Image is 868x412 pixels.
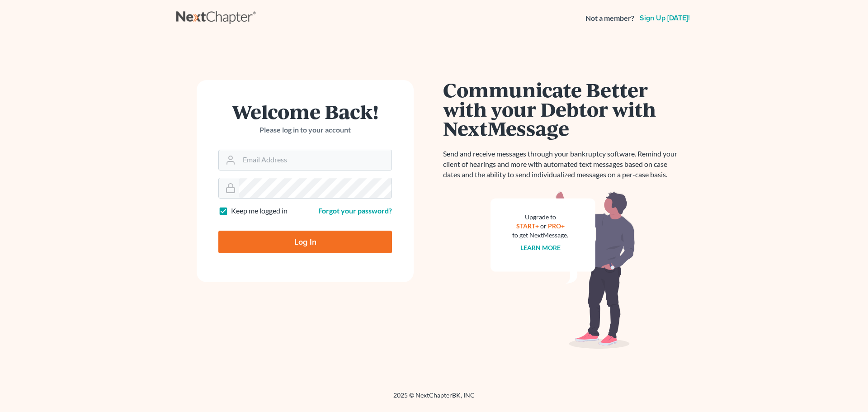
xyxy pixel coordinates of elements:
[540,222,547,230] span: or
[638,14,692,22] a: Sign up [DATE]!
[520,244,561,251] a: Learn more
[176,391,692,407] div: 2025 © NextChapterBK, INC
[512,213,568,222] div: Upgrade to
[516,222,539,230] a: START+
[218,125,392,135] p: Please log in to your account
[491,191,635,349] img: nextmessage_bg-59042aed3d76b12b5cd301f8e5b87938c9018125f34e5fa2b7a6b67550977c72.svg
[512,231,568,240] div: to get NextMessage.
[548,222,565,230] a: PRO+
[443,80,683,138] h1: Communicate Better with your Debtor with NextMessage
[585,13,634,24] strong: Not a member?
[218,102,392,121] h1: Welcome Back!
[231,206,288,216] label: Keep me logged in
[239,150,392,170] input: Email Address
[218,231,392,253] input: Log In
[443,149,683,180] p: Send and receive messages through your bankruptcy software. Remind your client of hearings and mo...
[318,206,392,215] a: Forgot your password?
